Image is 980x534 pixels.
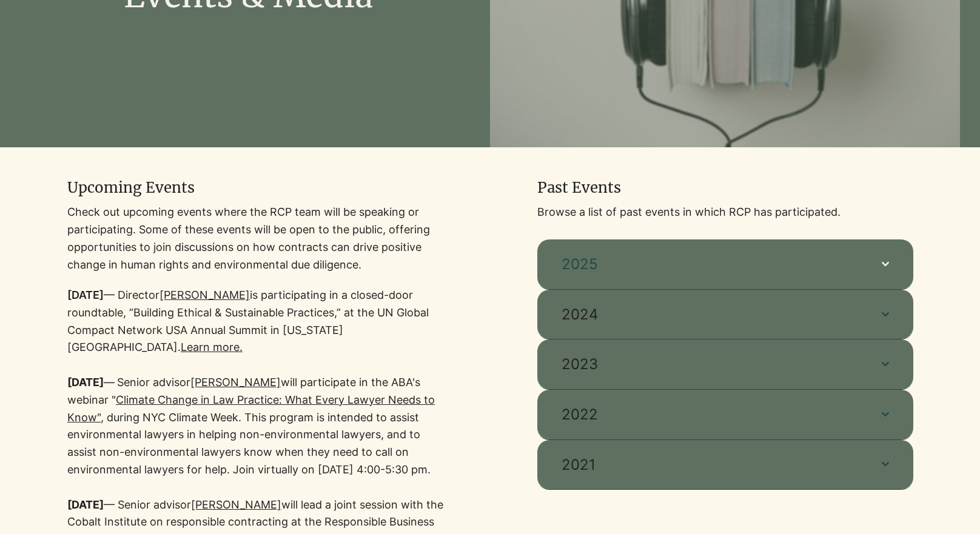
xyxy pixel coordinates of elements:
a: , during NYC Climate Week. This program is intended to assist environmental lawyers in helping no... [67,411,431,476]
p: Browse a list of past events in which RCP has participated. [537,204,913,221]
a: [PERSON_NAME] [159,289,250,301]
button: 2021 [537,440,913,490]
a: [PERSON_NAME] [191,498,281,511]
span: [DATE] [67,289,104,301]
button: 2025 [537,239,913,289]
button: 2024 [537,290,913,339]
span: — [104,376,115,389]
p: — Director is participating in a closed-door roundtable, “Building Ethical & Sustainable Practice... [67,287,443,374]
span: 2021 [562,455,857,475]
button: 2023 [537,339,913,389]
h2: Upcoming Events [67,178,443,198]
a: [PERSON_NAME] [190,376,281,389]
p: Check out upcoming events where the RCP team will be speaking or participating. Some of these eve... [67,204,443,273]
span: [DATE] [67,498,104,511]
a: Climate Change in Law Practice: What Every Lawyer Needs to Know" [67,393,435,424]
span: 2024 [562,304,857,325]
span: 2025 [562,254,857,275]
a: Learn more. [181,341,243,353]
span: 2022 [562,404,857,425]
span: Senior advisor will participate in the ABA's webinar " [67,376,435,476]
button: 2022 [537,390,913,439]
h2: Past Events [537,178,862,198]
span: 2023 [562,354,857,375]
p: [DATE] [67,374,443,479]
